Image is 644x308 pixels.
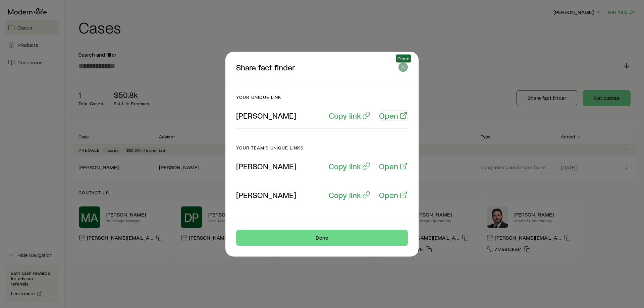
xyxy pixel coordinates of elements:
[379,161,398,171] p: Open
[236,145,408,150] p: Your team’s unique links
[236,161,296,171] p: [PERSON_NAME]
[379,111,398,120] p: Open
[236,94,408,100] p: Your unique link
[397,56,410,61] span: Close
[379,190,408,200] a: Open
[328,190,371,200] button: Copy link
[328,110,371,121] button: Copy link
[236,111,296,120] p: [PERSON_NAME]
[328,161,371,171] button: Copy link
[236,230,408,246] button: Done
[379,161,408,171] a: Open
[236,190,296,199] p: [PERSON_NAME]
[379,110,408,121] a: Open
[329,190,361,199] p: Copy link
[379,190,398,199] p: Open
[329,111,361,120] p: Copy link
[236,62,398,72] p: Share fact finder
[329,161,361,171] p: Copy link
